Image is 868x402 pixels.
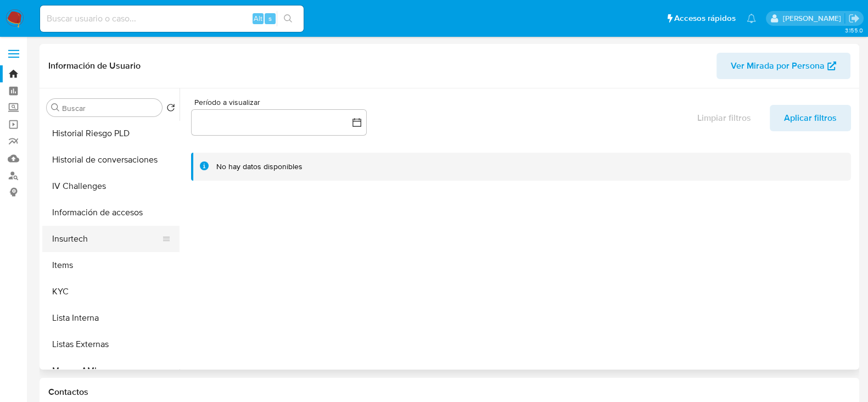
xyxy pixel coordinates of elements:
a: Salir [848,13,860,24]
span: Accesos rápidos [674,13,736,24]
button: KYC [42,278,180,305]
input: Buscar [62,103,158,113]
input: Buscar usuario o caso... [40,12,304,26]
span: Alt [254,13,262,24]
button: Volver al orden por defecto [166,103,175,115]
a: Notificaciones [747,14,756,23]
button: Marcas AML [42,358,180,384]
button: Historial Riesgo PLD [42,120,180,147]
span: Ver Mirada por Persona [731,53,825,79]
button: search-icon [277,11,299,26]
button: Ver Mirada por Persona [716,53,850,79]
button: Historial de conversaciones [42,147,180,173]
button: IV Challenges [42,173,180,199]
span: s [268,13,272,24]
button: Lista Interna [42,305,180,331]
p: irma.suarez@mercadolibre.com.mx [782,13,844,24]
button: Listas Externas [42,331,180,358]
button: Insurtech [42,226,171,252]
h1: Contactos [48,387,850,398]
button: Items [42,252,180,278]
button: Información de accesos [42,199,180,226]
h1: Información de Usuario [48,60,141,71]
button: Buscar [51,103,60,112]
